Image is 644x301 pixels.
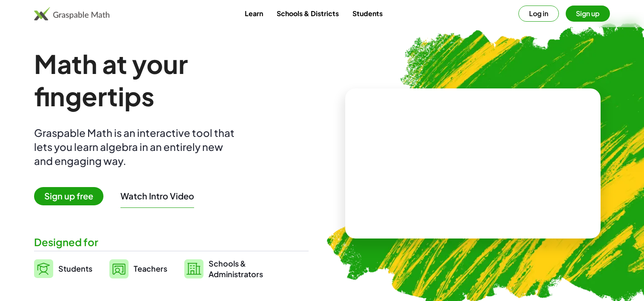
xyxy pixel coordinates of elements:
img: svg%3e [34,259,53,278]
a: Students [34,258,92,279]
span: Sign up free [34,187,103,205]
img: svg%3e [109,259,129,278]
video: What is this? This is dynamic math notation. Dynamic math notation plays a central role in how Gr... [409,132,537,196]
h1: Math at your fingertips [34,48,305,112]
span: Schools & Administrators [209,258,263,279]
div: Graspable Math is an interactive tool that lets you learn algebra in an entirely new and engaging... [34,126,238,168]
span: Students [58,264,92,273]
a: Students [346,6,389,21]
button: Log in [518,6,559,22]
img: svg%3e [184,259,203,278]
a: Schools & Districts [270,6,346,21]
div: Designed for [34,235,309,249]
span: Teachers [134,264,167,273]
a: Learn [238,6,270,21]
button: Sign up [566,6,610,22]
button: Watch Intro Video [120,190,194,202]
a: Teachers [109,258,167,279]
a: Schools &Administrators [184,258,263,279]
